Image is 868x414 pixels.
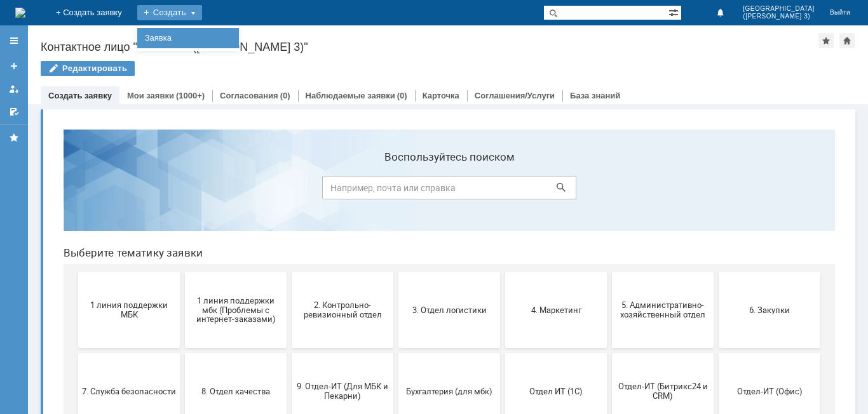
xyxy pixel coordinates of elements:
[132,234,233,310] button: 8. Отдел качества
[452,315,553,391] button: не актуален
[15,8,25,18] a: Перейти на домашнюю страницу
[238,315,340,391] button: Это соглашение не активно!
[242,262,336,281] span: 9. Отдел-ИТ (Для МБК и Пекарни)
[220,91,278,100] a: Согласования
[669,185,763,195] span: 6. Закупки
[4,79,24,99] a: Мои заявки
[345,152,447,229] button: 3. Отдел логистики
[25,315,126,391] button: Финансовый отдел
[135,176,229,204] span: 1 линия поддержки мбк (Проблемы с интернет-заказами)
[668,6,681,18] span: Расширенный поиск
[743,13,815,20] span: ([PERSON_NAME] 3)
[349,338,443,367] span: [PERSON_NAME]. Услуги ИТ для МБК (оформляет L1)
[29,348,123,357] span: Финансовый отдел
[475,91,555,100] a: Соглашения/Услуги
[137,5,202,20] div: Создать
[4,56,24,76] a: Создать заявку
[562,262,656,281] span: Отдел-ИТ (Битрикс24 и CRM)
[562,181,656,200] span: 5. Административно-хозяйственный отдел
[238,234,340,310] button: 9. Отдел-ИТ (Для МБК и Пекарни)
[25,234,126,310] button: 7. Служба безопасности
[423,91,459,100] a: Карточка
[127,91,174,100] a: Мои заявки
[345,315,447,391] button: [PERSON_NAME]. Услуги ИТ для МБК (оформляет L1)
[29,267,123,276] span: 7. Служба безопасности
[349,185,443,195] span: 3. Отдел логистики
[570,91,620,100] a: База знаний
[665,234,767,310] button: Отдел-ИТ (Офис)
[559,234,660,310] button: Отдел-ИТ (Битрикс24 и CRM)
[280,91,290,100] div: (0)
[132,152,233,229] button: 1 линия поддержки мбк (Проблемы с интернет-заказами)
[349,267,443,276] span: Бухгалтерия (для мбк)
[41,41,818,53] div: Контактное лицо "Смоленск ([PERSON_NAME] 3)"
[140,30,236,46] a: Заявка
[242,181,336,200] span: 2. Контрольно-ревизионный отдел
[559,152,660,229] button: 5. Административно-хозяйственный отдел
[269,31,523,44] label: Воспользуйтесь поиском
[238,152,340,229] button: 2. Контрольно-ревизионный отдел
[135,267,229,276] span: 8. Отдел качества
[15,8,25,18] img: logo
[456,185,550,195] span: 4. Маркетинг
[839,33,855,48] div: Сделать домашней страницей
[345,234,447,310] button: Бухгалтерия (для мбк)
[397,91,407,100] div: (0)
[818,33,834,48] div: Добавить в избранное
[4,102,24,122] a: Мои согласования
[743,5,815,13] span: [GEOGRAPHIC_DATA]
[132,315,233,391] button: Франчайзинг
[306,91,395,100] a: Наблюдаемые заявки
[452,152,553,229] button: 4. Маркетинг
[29,181,123,200] span: 1 линия поддержки МБК
[10,127,782,140] header: Выберите тематику заявки
[135,348,229,357] span: Франчайзинг
[456,348,550,357] span: не актуален
[48,91,112,100] a: Создать заявку
[176,91,205,100] div: (1000+)
[452,234,553,310] button: Отдел ИТ (1С)
[456,267,550,276] span: Отдел ИТ (1С)
[242,344,336,363] span: Это соглашение не активно!
[665,152,767,229] button: 6. Закупки
[669,267,763,276] span: Отдел-ИТ (Офис)
[25,152,126,229] button: 1 линия поддержки МБК
[269,57,523,80] input: Например, почта или справка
